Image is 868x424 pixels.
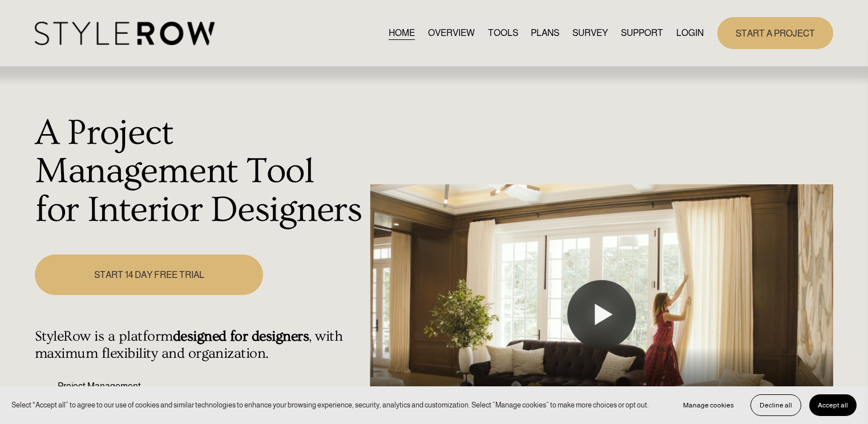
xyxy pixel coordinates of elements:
img: StyleRow [35,22,215,45]
a: TOOLS [488,25,518,41]
span: Decline all [760,401,792,409]
a: PLANS [531,25,559,41]
a: LOGIN [676,25,704,41]
strong: designed for designers [173,328,309,345]
button: Play [567,280,636,349]
a: SURVEY [572,25,608,41]
span: Manage cookies [683,401,734,409]
h1: A Project Management Tool for Interior Designers [35,114,364,230]
a: OVERVIEW [428,25,475,41]
button: Decline all [750,394,801,416]
a: HOME [389,25,415,41]
span: SUPPORT [621,26,663,40]
a: START A PROJECT [717,17,833,49]
p: Select “Accept all” to agree to our use of cookies and similar technologies to enhance your brows... [11,399,649,410]
button: Accept all [809,394,857,416]
h4: StyleRow is a platform , with maximum flexibility and organization. [35,328,364,362]
p: Project Management [58,379,364,393]
button: Manage cookies [675,394,742,416]
a: folder dropdown [621,25,663,41]
span: Accept all [818,401,848,409]
a: START 14 DAY FREE TRIAL [35,255,263,295]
